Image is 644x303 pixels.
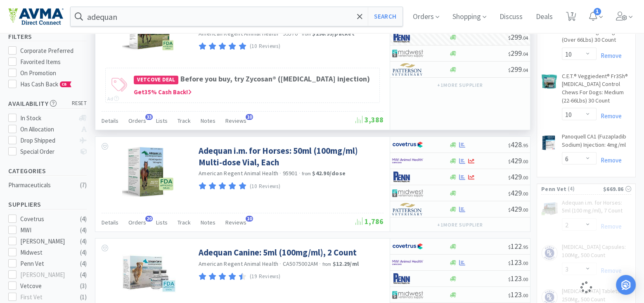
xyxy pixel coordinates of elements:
span: · [299,30,301,37]
span: Details [102,219,118,226]
img: e1133ece90fa4a959c5ae41b0808c578_9.png [392,31,423,43]
span: · [299,169,301,177]
span: · [279,169,281,177]
img: f6b2451649754179b5b4e0c70c3f7cb0_2.png [392,256,423,269]
img: 77fca1acd8b6420a9015268ca798ef17_1.png [392,138,423,151]
img: 4dd14cff54a648ac9e977f0c5da9bc2e_5.png [392,289,423,301]
h5: Categories [8,166,87,176]
a: Deals [533,13,556,21]
p: (10 Reviews) [250,42,281,51]
img: 07e792e6a0174559ab9126c550078b9a_399613.jpeg [122,145,176,199]
a: C.E.T.® Veggiedent® Fr3Sh® [MEDICAL_DATA] Control Chews For Dogs: Medium (22-66Lbs) 30 Count [562,72,631,108]
span: 1,786 [355,217,384,226]
span: · [279,260,281,267]
a: Adequan i.m. for Horses: 50ml (100mg/ml) Multi-dose Vial, Each [199,145,381,168]
span: Lists [156,117,168,124]
span: . 04 [522,67,528,73]
p: (19 Reviews) [250,272,281,281]
span: . 04 [522,35,528,41]
div: $669.86 [603,184,631,193]
span: $ [508,191,511,197]
div: MWI [20,225,71,235]
p: (10 Reviews) [250,182,281,191]
a: American Regent Animal Health [199,169,278,177]
span: . 00 [522,191,528,197]
div: Favorited Items [20,57,87,67]
span: $ [508,35,511,41]
span: . 95 [522,142,528,148]
span: $ [508,174,511,181]
div: ( 4 ) [80,270,87,280]
a: 7 [563,14,580,21]
span: 429 [508,156,528,165]
img: e1133ece90fa4a959c5ae41b0808c578_9.png [392,272,423,285]
h4: Before you buy, try Zycosan® ([MEDICAL_DATA] injection) [134,73,375,85]
span: $ [508,67,511,73]
img: f6b2451649754179b5b4e0c70c3f7cb0_2.png [392,155,423,167]
span: from [302,171,311,177]
span: . 95 [522,244,528,250]
div: On Allocation [20,124,75,134]
span: . 00 [522,174,528,181]
div: ( 4 ) [80,248,87,258]
div: ( 4 ) [80,236,87,246]
div: ( 3 ) [80,281,87,291]
button: Search [368,7,402,26]
a: American Regent Animal Health [199,260,278,267]
div: Midwest [20,248,71,258]
span: Notes [201,117,215,124]
span: Details [102,117,118,124]
strong: $12.29 / ml [333,260,359,267]
button: +1more supplier [433,79,487,91]
div: ( 1 ) [80,292,87,302]
img: e4e33dab9f054f5782a47901c742baa9_102.png [8,8,64,25]
span: Penn Vet [541,184,566,193]
div: Pharmaceuticals [8,180,75,190]
span: 429 [508,204,528,214]
a: Remove [597,112,622,120]
span: $ [508,207,511,213]
span: Track [178,117,191,124]
span: 429 [508,172,528,181]
span: . 00 [522,158,528,165]
span: 20 [145,216,153,222]
span: $ [508,244,511,250]
span: reset [72,99,87,108]
span: $ [508,292,511,298]
span: · [319,260,321,267]
img: 1411d623e5414f74a0736c344e05a885_556606.png [541,134,556,151]
span: Orders [128,117,146,124]
div: Special Order [20,147,75,157]
img: 53b71326a5564264be6d7b4859023de7_399615.jpeg [122,247,176,301]
span: . 00 [522,276,528,282]
img: e6b2e39abf1f4f99a74f6220f048b822_263320.png [541,74,558,89]
a: Remove [597,52,622,60]
strong: $42.90 / dose [312,169,346,177]
span: 428 [508,140,528,149]
span: CA5075002AM [283,260,318,267]
a: Panoquell CA1 (Fuzapladib Sodium) Injection: 4mg/ml [562,133,631,152]
a: Adequan Canine: 5ml (100mg/ml), 2 Count [199,247,357,258]
span: Lists [156,219,168,226]
span: 33 [145,114,153,120]
a: Remove [597,156,622,164]
img: e1133ece90fa4a959c5ae41b0808c578_9.png [392,171,423,183]
h5: Availability [8,99,87,108]
div: ( 7 ) [80,180,87,190]
div: Penn Vet [20,259,71,269]
span: . 04 [522,51,528,57]
span: Reviews [225,117,246,124]
span: $ [508,276,511,282]
div: ( 4 ) [80,259,87,269]
span: . 00 [522,292,528,298]
h5: Suppliers [8,200,87,209]
span: $ [508,142,511,148]
span: CB [60,82,69,87]
div: In Stock [20,113,75,123]
div: Open Intercom Messenger [616,275,636,295]
img: f5e969b455434c6296c6d81ef179fa71_3.png [392,63,423,76]
img: 4dd14cff54a648ac9e977f0c5da9bc2e_5.png [392,47,423,60]
div: [PERSON_NAME] [20,270,71,280]
span: 123 [508,274,528,283]
input: Search by item, sku, manufacturer, ingredient, size... [71,7,402,26]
